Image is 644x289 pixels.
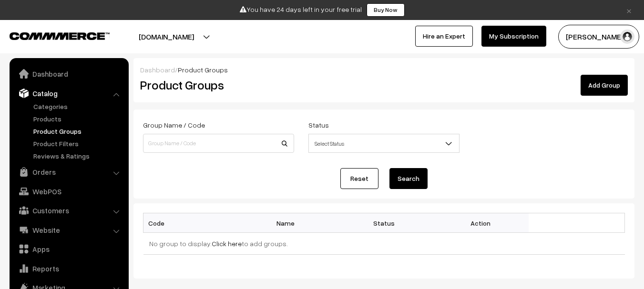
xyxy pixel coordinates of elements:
[3,3,641,17] div: You have 24 days left in your free trial
[140,78,293,92] h2: Product Groups
[308,120,329,130] label: Status
[620,30,634,44] img: user
[558,25,639,49] button: [PERSON_NAME]
[143,233,625,255] td: No group to display. to add groups.
[12,85,125,102] a: Catalog
[10,30,93,41] a: COMMMERCE
[12,163,125,180] a: Orders
[31,151,125,161] a: Reviews & Ratings
[12,240,125,258] a: Apps
[12,221,125,239] a: Website
[623,4,635,16] a: ×
[140,66,175,74] a: Dashboard
[240,213,336,233] th: Name
[105,25,227,49] button: [DOMAIN_NAME]
[415,26,473,47] a: Hire an Expert
[31,114,125,124] a: Products
[12,202,125,219] a: Customers
[12,260,125,277] a: Reports
[31,101,125,111] a: Categories
[432,213,529,233] th: Action
[31,139,125,149] a: Product Filters
[143,213,240,233] th: Code
[581,75,628,96] a: Add Group
[212,239,242,248] a: Click here
[367,3,405,17] a: Buy Now
[10,32,110,40] img: COMMMERCE
[309,135,459,152] span: Select Status
[389,168,428,189] button: Search
[308,134,460,153] span: Select Status
[140,65,628,75] div: /
[178,66,228,74] span: Product Groups
[336,213,432,233] th: Status
[481,26,546,47] a: My Subscription
[143,120,205,130] label: Group Name / Code
[31,126,125,136] a: Product Groups
[12,183,125,200] a: WebPOS
[143,134,294,153] input: Group Name / Code
[12,65,125,82] a: Dashboard
[340,168,378,189] a: Reset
